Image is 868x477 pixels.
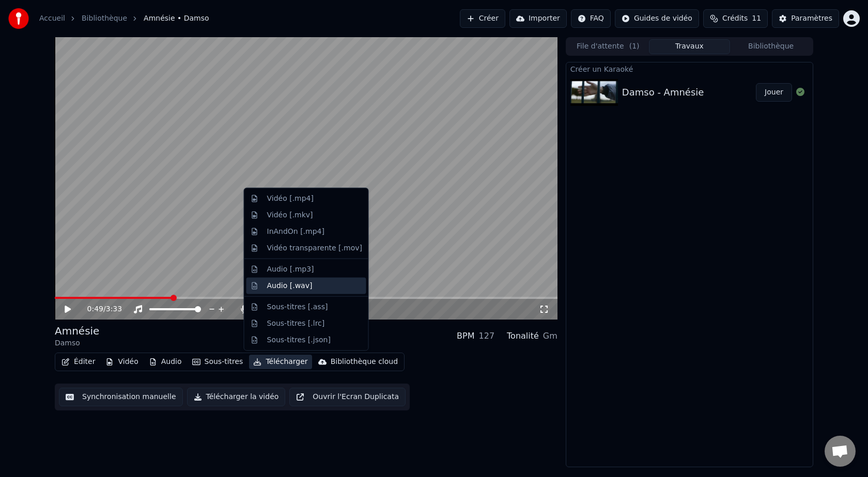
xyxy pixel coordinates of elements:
[267,335,331,345] div: Sous-titres [.json]
[629,41,640,52] span: ( 1 )
[144,13,209,24] span: Amnésie • Damso
[39,13,65,24] a: Accueil
[267,226,325,236] div: InAndOn [.mp4]
[730,39,812,54] button: Bibliothèque
[8,8,29,29] img: youka
[457,330,474,342] div: BPM
[752,13,761,24] span: 11
[267,264,314,274] div: Audio [.mp3]
[567,39,649,54] button: File d'attente
[571,9,611,28] button: FAQ
[267,280,313,291] div: Audio [.wav]
[87,304,112,314] div: /
[82,13,127,24] a: Bibliothèque
[55,324,99,338] div: Amnésie
[566,62,813,75] div: Créer un Karaoké
[509,9,567,28] button: Importer
[722,13,748,24] span: Crédits
[188,355,247,369] button: Sous-titres
[649,39,731,54] button: Travaux
[267,194,314,204] div: Vidéo [.mp4]
[145,355,186,369] button: Audio
[187,388,286,406] button: Télécharger la vidéo
[59,388,183,406] button: Synchronisation manuelle
[267,210,313,220] div: Vidéo [.mkv]
[249,355,312,369] button: Télécharger
[507,330,539,342] div: Tonalité
[622,85,704,100] div: Damso - Amnésie
[331,357,398,367] div: Bibliothèque cloud
[106,304,122,314] span: 3:33
[825,436,856,467] a: Ouvrir le chat
[772,9,839,28] button: Paramètres
[543,330,557,342] div: Gm
[791,13,832,24] div: Paramètres
[101,355,142,369] button: Vidéo
[39,13,209,24] nav: breadcrumb
[55,338,99,348] div: Damso
[460,9,505,28] button: Créer
[267,301,328,312] div: Sous-titres [.ass]
[267,318,325,328] div: Sous-titres [.lrc]
[267,243,362,253] div: Vidéo transparente [.mov]
[615,9,699,28] button: Guides de vidéo
[87,304,103,314] span: 0:49
[479,330,495,342] div: 127
[289,388,406,406] button: Ouvrir l'Ecran Duplicata
[57,355,99,369] button: Éditer
[703,9,768,28] button: Crédits11
[756,83,792,102] button: Jouer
